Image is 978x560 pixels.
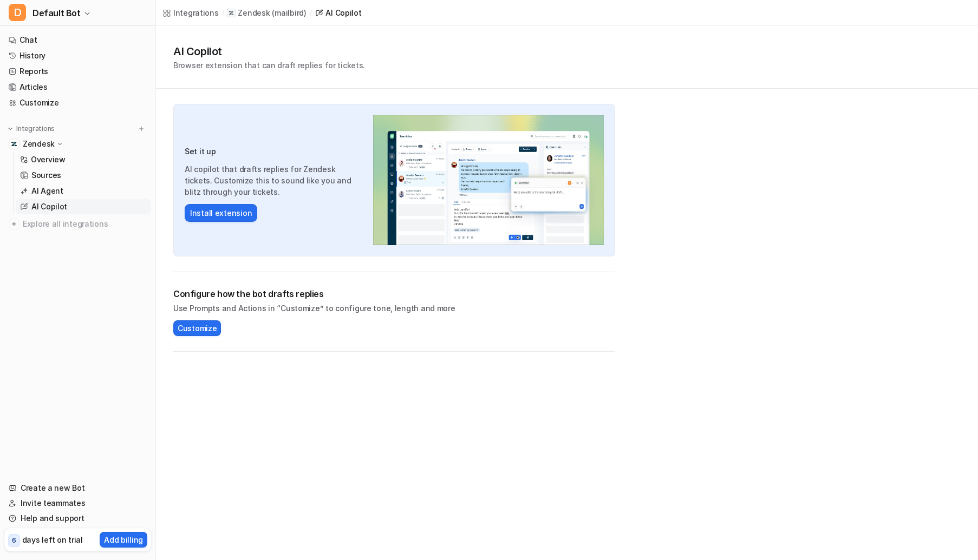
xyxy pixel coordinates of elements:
a: Customize [4,95,151,110]
a: AI Copilot [315,7,361,18]
a: Explore all integrations [4,216,151,232]
a: Reports [4,64,151,79]
p: 6 [12,536,16,545]
a: AI Copilot [16,199,151,214]
a: Integrations [162,7,219,18]
p: ( mailbird ) [272,8,306,18]
button: Install extension [185,204,257,222]
p: AI copilot that drafts replies for Zendesk tickets. Customize this to sound like you and blitz th... [185,163,362,197]
p: AI Copilot [31,201,67,212]
p: Use Prompts and Actions in “Customize” to configure tone, length and more [173,302,615,314]
button: Customize [173,320,221,336]
span: Customize [178,322,217,334]
a: Sources [16,168,151,183]
p: days left on trial [22,534,83,545]
a: Help and support [4,511,151,526]
p: Overview [31,154,66,165]
p: Zendesk [238,8,270,18]
a: AI Agent [16,183,151,199]
button: Add billing [100,532,147,548]
a: Invite teammates [4,496,151,511]
a: History [4,48,151,63]
span: D [9,4,26,21]
p: Add billing [104,534,143,545]
img: explore all integrations [9,219,19,229]
img: expand menu [6,125,14,133]
p: AI Agent [31,186,63,196]
p: Sources [31,170,61,181]
img: Zendesk AI Copilot [373,115,604,245]
img: Zendesk [11,141,17,147]
a: Zendesk(mailbird) [227,8,306,18]
div: Integrations [173,7,219,18]
h1: AI Copilot [173,43,365,60]
span: Explore all integrations [23,215,147,233]
a: Chat [4,32,151,48]
a: Overview [16,152,151,167]
p: Browser extension that can draft replies for tickets. [173,60,365,71]
button: Integrations [4,123,58,134]
span: / [222,8,224,18]
img: menu_add.svg [138,125,145,133]
p: Integrations [16,124,55,133]
h3: Set it up [185,146,362,157]
div: AI Copilot [325,7,361,18]
span: / [310,8,312,18]
a: Create a new Bot [4,480,151,496]
a: Articles [4,80,151,95]
h2: Configure how the bot drafts replies [173,287,615,300]
p: Zendesk [23,139,55,149]
span: Default Bot [32,5,81,21]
